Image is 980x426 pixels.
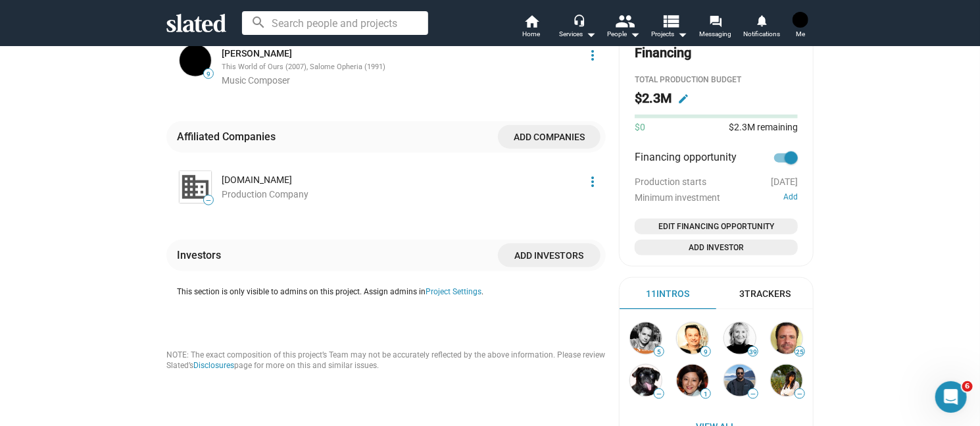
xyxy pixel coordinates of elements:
span: Home [523,26,541,42]
img: Sharon Bruneau [630,365,662,396]
img: D-LOOP.Inc [180,171,211,203]
button: Edit budget [673,88,694,109]
button: Services [554,13,600,42]
span: Music Composer [222,75,290,86]
img: Greg A... [677,323,708,354]
span: 5 [654,348,664,356]
img: Kyoji Ohno [180,45,211,76]
mat-icon: edit [677,93,689,105]
div: NOTE: The exact composition of this project’s Team may not be accurately reflected by the above i... [166,350,606,371]
button: Project Settings [426,287,481,298]
div: People [607,26,640,42]
span: 9 [204,70,213,78]
a: [PERSON_NAME] [222,47,292,60]
mat-icon: arrow_drop_down [627,26,643,42]
input: Search people and projects [242,11,428,35]
img: Marco A... [630,323,662,354]
mat-icon: notifications [755,14,768,26]
button: Open add investor dialog [635,240,798,255]
a: Disclosures [193,361,234,370]
span: — [654,390,664,398]
div: Total Production budget [635,75,798,86]
span: Add investors [508,244,590,267]
span: — [795,390,804,398]
div: This World of Ours (2007), Salome Opheria (1991) [222,63,577,72]
mat-icon: home [524,13,539,29]
mat-icon: more_vert [585,174,600,190]
img: pat t... [677,365,708,396]
span: [DATE] [771,176,798,187]
span: Messaging [700,26,732,42]
a: Messaging [693,13,739,42]
div: Financing [635,44,691,62]
div: 3 Trackers [739,288,791,300]
span: — [204,197,213,204]
img: Jason H... [724,365,756,396]
span: Edit Financing Opportunity [640,220,793,233]
mat-icon: view_list [662,11,681,30]
button: Kyoji OhnoMe [785,9,816,43]
a: Notifications [739,13,785,42]
div: Affiliated Companies [177,130,281,144]
button: Add [783,192,798,203]
div: [DOMAIN_NAME] [222,174,577,186]
div: Services [559,26,596,42]
span: 39 [748,348,758,356]
img: Shelly B... [724,323,756,354]
mat-icon: headset_mic [573,14,585,26]
button: Add investors [498,244,600,267]
span: 6 [962,381,973,392]
mat-icon: arrow_drop_down [583,26,599,42]
span: 25 [795,348,804,356]
img: Kyoji Ohno [793,12,808,28]
button: Open add or edit financing opportunity dialog [635,219,798,234]
span: 1 [701,390,710,398]
img: Esha Bargate [771,365,802,396]
iframe: Intercom live chat [935,381,967,413]
span: Production Company [222,189,308,200]
span: — [748,390,758,398]
span: Add Investor [640,241,793,254]
mat-icon: forum [709,14,722,27]
button: People [600,13,647,42]
span: Me [796,26,805,42]
mat-icon: more_vert [585,47,600,63]
span: Minimum investment [635,192,720,203]
span: Production starts [635,176,706,187]
h2: $2.3M [635,90,672,107]
a: Home [508,13,554,42]
p: This section is only visible to admins on this project. Assign admins in . [177,287,606,298]
div: Investors [177,248,226,262]
span: Notifications [743,26,780,42]
img: Larry N... [771,323,802,354]
button: Projects [647,13,693,42]
span: $2.3M remaining [729,122,798,132]
span: Add companies [508,125,590,149]
button: Add companies [498,125,600,149]
span: Financing opportunity [635,150,737,166]
span: 9 [701,348,710,356]
span: Projects [652,26,688,42]
mat-icon: people [616,11,635,30]
div: 11 Intros [646,288,689,300]
span: $0 [635,121,645,134]
mat-icon: arrow_drop_down [675,26,691,42]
